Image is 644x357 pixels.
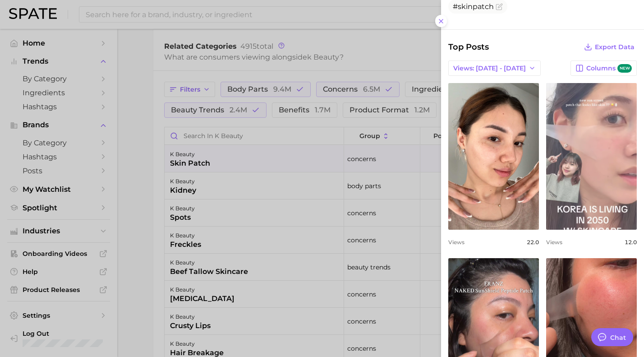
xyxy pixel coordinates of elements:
button: Columnsnew [570,60,637,76]
span: 22.0 [527,239,539,246]
button: Views: [DATE] - [DATE] [448,60,541,76]
span: Columns [586,64,632,73]
span: Export Data [595,43,635,51]
span: 12.0 [625,239,637,246]
span: Views [448,239,465,246]
span: #skinpatch [453,2,494,11]
span: Views: [DATE] - [DATE] [453,65,526,72]
span: Views [546,239,562,246]
span: Top Posts [448,41,489,53]
button: Export Data [582,41,637,53]
button: Flag as miscategorized or irrelevant [496,3,503,10]
span: new [617,64,632,73]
